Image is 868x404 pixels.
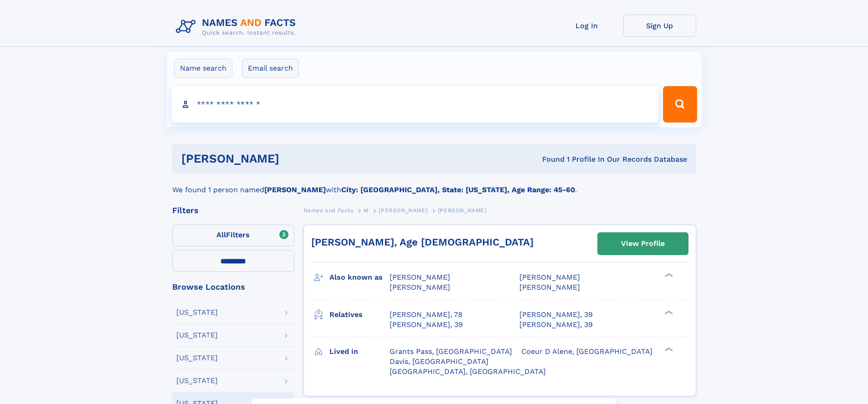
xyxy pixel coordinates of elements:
[390,320,463,330] a: [PERSON_NAME], 39
[172,225,294,246] label: Filters
[329,270,390,285] h3: Also known as
[519,283,580,291] span: [PERSON_NAME]
[172,206,294,215] div: Filters
[390,347,512,356] span: Grants Pass, [GEOGRAPHIC_DATA]
[519,310,593,320] a: [PERSON_NAME], 39
[519,273,580,281] span: [PERSON_NAME]
[663,272,673,278] div: ❯
[311,236,534,248] a: [PERSON_NAME], Age [DEMOGRAPHIC_DATA]
[390,283,450,291] span: [PERSON_NAME]
[550,15,623,37] a: Log In
[174,59,232,78] label: Name search
[364,207,369,214] span: M
[379,205,427,216] a: [PERSON_NAME]
[598,233,688,255] a: View Profile
[303,205,354,216] a: Names and Facts
[390,367,546,376] span: [GEOGRAPHIC_DATA], [GEOGRAPHIC_DATA]
[172,174,696,195] div: We found 1 person named with .
[390,273,450,281] span: [PERSON_NAME]
[264,185,326,194] b: [PERSON_NAME]
[242,59,299,78] label: Email search
[663,346,673,352] div: ❯
[176,309,218,316] div: [US_STATE]
[379,207,427,214] span: [PERSON_NAME]
[329,307,390,322] h3: Relatives
[390,310,462,320] a: [PERSON_NAME], 78
[623,15,696,37] a: Sign Up
[411,154,687,164] div: Found 1 Profile In Our Records Database
[663,309,673,315] div: ❯
[329,344,390,359] h3: Lived in
[172,283,294,291] div: Browse Locations
[364,205,369,216] a: M
[438,207,487,214] span: [PERSON_NAME]
[172,15,303,39] img: Logo Names and Facts
[521,347,652,356] span: Coeur D Alene, [GEOGRAPHIC_DATA]
[176,354,218,362] div: [US_STATE]
[176,332,218,339] div: [US_STATE]
[171,86,659,123] input: search input
[621,233,665,254] div: View Profile
[176,377,218,384] div: [US_STATE]
[519,320,593,330] a: [PERSON_NAME], 39
[390,357,488,366] span: Davis, [GEOGRAPHIC_DATA]
[663,86,697,123] button: Search Button
[216,230,226,239] span: All
[341,185,575,194] b: City: [GEOGRAPHIC_DATA], State: [US_STATE], Age Range: 45-60
[181,153,411,164] h1: [PERSON_NAME]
